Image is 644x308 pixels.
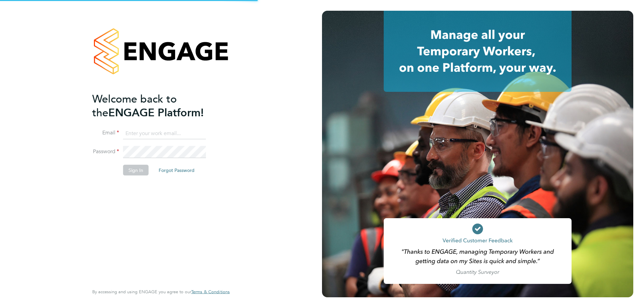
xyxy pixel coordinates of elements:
span: Welcome back to the [92,92,177,119]
label: Password [92,148,119,155]
button: Forgot Password [153,165,200,176]
span: By accessing and using ENGAGE you agree to our [92,289,230,295]
label: Email [92,129,119,136]
h2: ENGAGE Platform! [92,92,223,119]
input: Enter your work email... [123,127,206,139]
a: Terms & Conditions [191,289,230,295]
button: Sign In [123,165,149,176]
